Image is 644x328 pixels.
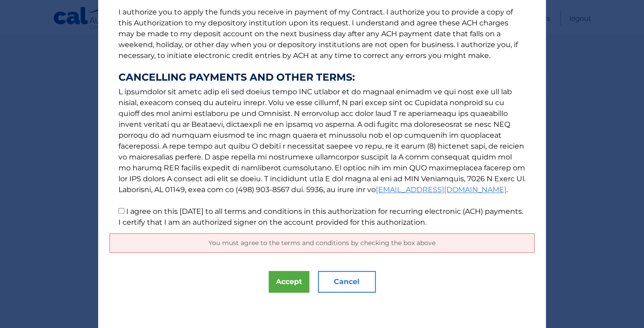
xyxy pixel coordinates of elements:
[118,72,526,83] strong: CANCELLING PAYMENTS AND OTHER TERMS:
[118,207,523,227] label: I agree on this [DATE] to all terms and conditions in this authorization for recurring electronic...
[269,271,309,293] button: Accept
[376,185,507,194] a: [EMAIL_ADDRESS][DOMAIN_NAME]
[318,271,376,293] button: Cancel
[208,239,436,247] span: You must agree to the terms and conditions by checking the box above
